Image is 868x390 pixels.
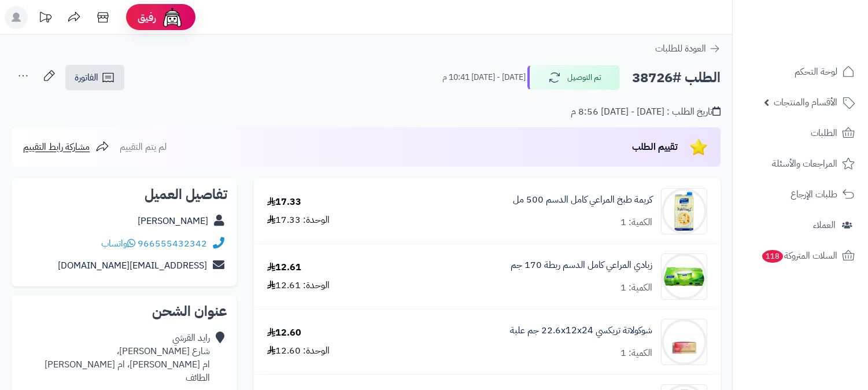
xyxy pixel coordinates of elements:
img: 1675687148-EwYo1G7KH0jGDE7uxCW5nJFcokdAb4NnowpHnva3-90x90.jpg [662,253,707,300]
a: 966555432342 [138,237,207,251]
span: الأقسام والمنتجات [774,94,837,111]
a: واتساب [101,237,135,251]
span: العودة للطلبات [655,42,706,56]
div: 17.33 [267,196,301,209]
div: الوحدة: 12.60 [267,344,330,358]
a: المراجعات والأسئلة [740,150,861,178]
a: الفاتورة [65,65,124,90]
span: الفاتورة [75,71,98,84]
div: الوحدة: 12.61 [267,279,330,292]
span: السلات المتروكة [761,248,837,264]
button: تم التوصيل [527,65,620,90]
div: 12.61 [267,261,301,274]
img: 1750189624-528573_main-90x90.jpg [662,188,707,234]
a: لوحة التحكم [740,58,861,86]
a: [EMAIL_ADDRESS][DOMAIN_NAME] [58,259,207,273]
span: لوحة التحكم [795,64,837,80]
img: 1666694175-51YCYGr0rvL-90x90.jpg [662,319,707,365]
a: [PERSON_NAME] [138,214,208,228]
a: كريمة طبخ المراعي كامل الدسم 500 مل [513,193,652,207]
h2: عنوان الشحن [21,304,227,318]
span: مشاركة رابط التقييم [23,140,90,154]
span: تقييم الطلب [632,140,678,154]
a: طلبات الإرجاع [740,181,861,208]
span: الطلبات [811,125,837,141]
div: رايد القرشي شارع [PERSON_NAME]، ام [PERSON_NAME]، ام [PERSON_NAME] الطائف [45,332,210,384]
small: [DATE] - [DATE] 10:41 م [442,72,526,83]
h2: الطلب #38726 [632,66,721,90]
span: طلبات الإرجاع [791,186,837,203]
a: زبادي المراعي كامل الدسم ربطة 170 جم [511,259,652,272]
div: تاريخ الطلب : [DATE] - [DATE] 8:56 م [571,105,721,119]
a: العملاء [740,211,861,239]
div: 12.60 [267,326,301,340]
span: العملاء [813,217,836,233]
span: لم يتم التقييم [120,140,167,154]
h2: تفاصيل العميل [21,187,227,201]
img: ai-face.png [161,6,184,29]
div: الكمية: 1 [620,281,652,295]
a: الطلبات [740,119,861,147]
a: مشاركة رابط التقييم [23,140,109,154]
a: شوكولاتة تريكسي 22.6x12x24 جم علبة [510,324,652,337]
div: الكمية: 1 [620,347,652,360]
a: تحديثات المنصة [31,6,60,32]
span: 118 [762,250,784,263]
a: السلات المتروكة118 [740,242,861,270]
a: العودة للطلبات [655,42,721,56]
div: الكمية: 1 [620,216,652,229]
span: رفيق [138,10,156,24]
div: الوحدة: 17.33 [267,214,330,227]
img: logo-2.png [789,27,857,51]
span: المراجعات والأسئلة [772,156,837,172]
